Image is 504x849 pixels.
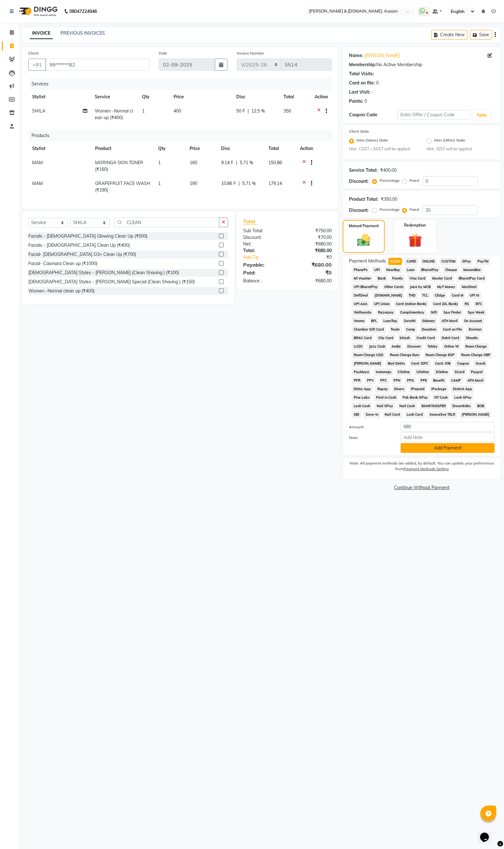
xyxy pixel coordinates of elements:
[238,269,288,276] div: Paid:
[396,368,412,376] span: COnline
[353,233,374,247] img: _cash.svg
[288,234,337,241] div: ₹70.00
[280,90,311,104] th: Total
[418,377,429,384] span: PPE
[352,266,369,274] span: PhonePe
[288,261,337,269] div: ₹680.00
[478,824,498,843] iframe: chat widget
[372,300,392,308] span: UPI Union
[232,90,280,104] th: Disc
[420,402,448,410] span: BANKTANSFER
[243,218,258,225] span: Total
[114,217,219,227] input: Search or Scan
[405,343,423,350] span: Discover
[29,130,336,141] div: Products
[349,207,369,214] div: Discount:
[349,112,398,118] div: Coupon Code
[349,89,370,95] div: Last Visit:
[398,110,470,120] input: Enter Offer / Coupon Code
[238,228,288,234] div: Sub Total:
[186,141,217,156] th: Price
[424,351,457,359] span: Room Charge EGP
[388,351,421,359] span: Room Charge Euro
[190,160,197,165] span: 160
[288,278,337,284] div: ₹680.00
[352,283,380,291] span: UPI BharatPay
[404,258,418,265] span: CARD
[415,368,431,376] span: UOnline
[238,180,240,187] span: |
[95,181,150,193] span: GRAPEFRUIT FACE WASH (₹190)
[386,360,407,367] span: Bad Debts
[404,466,449,472] label: Payment Methods Setting
[95,108,133,120] span: Women -Normal clean up (₹400)
[449,377,463,384] span: CAMP
[375,275,388,282] span: Bank
[431,30,467,40] button: Create New
[407,292,418,299] span: THD
[381,196,397,203] div: ₹350.00
[455,360,471,367] span: Coupon
[159,50,167,56] label: Date
[442,343,461,350] span: Online W
[221,180,236,187] span: 10.86 F
[376,80,379,86] div: 0
[466,309,486,316] span: Spa Week
[365,377,376,384] span: PPV
[371,89,373,95] div: -
[236,108,245,114] span: 50 F
[401,443,495,453] button: Add Payment
[352,351,385,359] span: Room Charge USD
[238,254,296,261] a: Add Tip
[435,283,457,291] span: MyT Money
[409,207,419,212] label: Fixed
[388,258,402,265] span: CASH
[441,309,463,316] span: Spa Finder
[352,300,369,308] span: UPI Axis
[421,258,437,265] span: ONLINE
[409,360,431,367] span: Card: IDFC
[469,368,485,376] span: Paypal
[364,98,367,105] div: 0
[419,266,440,274] span: BharatPay
[376,309,396,316] span: Razorpay
[461,266,483,274] span: MosamBee
[372,266,382,274] span: UPI
[28,59,46,71] button: +91
[460,411,491,418] span: [PERSON_NAME]
[456,275,487,282] span: BharatPay Card
[473,300,484,308] span: BTC
[344,435,396,441] label: Note:
[349,258,386,264] span: Payment Methods
[450,402,472,410] span: Dreamfolks
[463,343,489,350] span: Room Charge
[467,326,484,333] span: Envision
[459,351,493,359] span: Room Charge GBP
[29,78,336,90] div: Services
[462,300,471,308] span: RS
[357,137,388,145] label: Intra (Same) State
[394,300,429,308] span: Card (Indian Bank)
[388,326,402,333] span: Trade
[466,377,486,384] span: ATH Movil
[405,266,417,274] span: Loan
[420,317,437,325] span: GMoney
[91,90,138,104] th: Service
[349,223,379,229] label: Manual Payment
[352,275,373,282] span: MI Voucher
[352,368,371,376] span: PayMaya
[28,141,91,156] th: Stylist
[473,360,487,367] span: Gcash
[238,278,288,284] div: Balance :
[349,460,495,474] label: Note: All payment methods are added, by default. You can update your preferences from
[398,334,412,342] span: bKash
[374,394,398,401] span: Paid in Cash
[28,279,195,285] div: [DEMOGRAPHIC_DATA] Styles - [PERSON_NAME] Special (Clean Shaving ) (₹150)
[450,292,465,299] span: Card M
[283,108,291,114] span: 350
[405,377,416,384] span: PPG
[28,90,91,104] th: Stylist
[349,196,378,203] div: Product Total:
[352,317,366,325] span: Venmo
[369,317,379,325] span: BFL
